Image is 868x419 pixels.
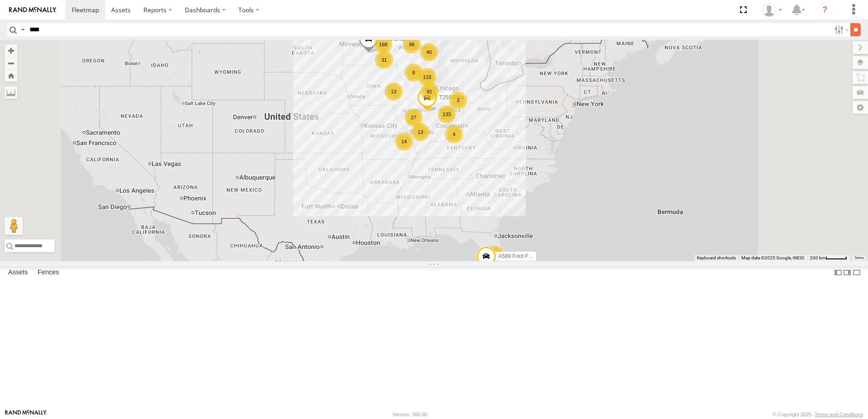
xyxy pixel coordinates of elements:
div: 13 [385,83,403,101]
button: Zoom out [5,57,17,69]
label: Dock Summary Table to the Left [833,266,843,279]
span: T259 Pipe [439,94,464,101]
div: 96 [403,35,421,54]
div: 168 [374,35,392,54]
img: rand-logo.svg [9,7,56,13]
div: Sheila Holbach [759,3,785,17]
div: 13 [411,123,429,141]
button: Zoom Home [5,69,17,82]
span: A589 Ford F350 [498,253,538,259]
label: Assets [4,266,32,279]
div: 8 [404,63,423,82]
label: Hide Summary Table [852,266,861,279]
label: Fences [33,266,64,279]
button: Drag Pegman onto the map to open Street View [5,217,23,235]
a: Terms (opens in new tab) [854,256,864,260]
div: 133 [438,105,456,123]
div: 4 [445,125,463,143]
button: Keyboard shortcuts [697,255,736,261]
a: Terms and Conditions [815,412,863,417]
label: Map Settings [853,101,868,114]
label: Measure [5,86,17,99]
div: 40 [420,43,438,61]
span: 200 km [810,255,825,260]
a: Visit our Website [5,410,47,419]
div: 91 [420,83,439,101]
i: ? [818,3,832,17]
label: Search Query [19,23,26,36]
span: Map data ©2025 Google, INEGI [741,255,804,260]
div: 31 [375,51,393,69]
label: Search Filter Options [831,23,850,36]
div: 3 [449,91,467,109]
button: Map Scale: 200 km per 44 pixels [807,255,850,261]
div: 27 [404,108,423,127]
label: Dock Summary Table to the Right [843,266,852,279]
div: © Copyright 2025 - [773,412,863,417]
div: Version: 306.00 [393,412,427,417]
div: 115 [418,68,436,86]
div: 14 [395,132,413,151]
button: Zoom in [5,44,17,57]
